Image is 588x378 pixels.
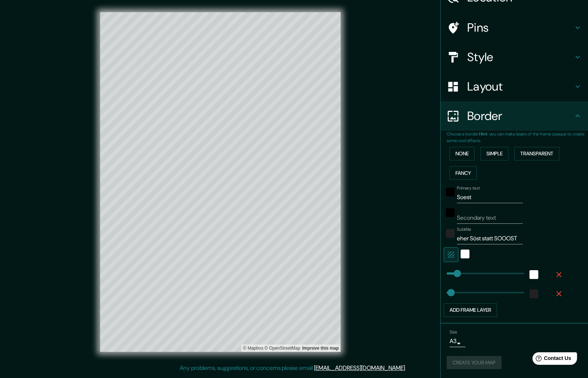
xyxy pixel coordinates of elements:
[480,147,508,160] button: Simple
[264,346,300,351] a: OpenStreetMap
[407,364,409,372] div: .
[441,13,588,42] div: Pins
[529,289,538,298] button: color-222222
[446,188,455,197] button: black
[467,50,573,64] h4: Style
[243,346,263,351] a: Mapbox
[461,250,469,258] button: white
[479,131,487,137] b: Hint
[514,147,559,160] button: Transparent
[180,364,406,372] p: Any problems, suggestions, or concerns please email .
[314,364,405,372] a: [EMAIL_ADDRESS][DOMAIN_NAME]
[441,42,588,72] div: Style
[450,166,477,180] button: Fancy
[450,329,457,335] label: Size
[446,208,455,217] button: black
[529,270,538,279] button: white
[467,79,573,94] h4: Layout
[302,346,339,351] a: Map feedback
[467,109,573,123] h4: Border
[457,226,471,233] label: Subtitle
[441,101,588,131] div: Border
[446,229,455,238] button: color-222222
[406,364,407,372] div: .
[441,72,588,101] div: Layout
[522,349,580,370] iframe: Help widget launcher
[467,20,573,35] h4: Pins
[444,303,497,317] button: Add frame layer
[457,185,480,191] label: Primary text
[450,335,465,347] div: A3
[447,131,588,144] p: Choose a border. : you can make layers of the frame opaque to create some cool effects.
[450,147,475,160] button: None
